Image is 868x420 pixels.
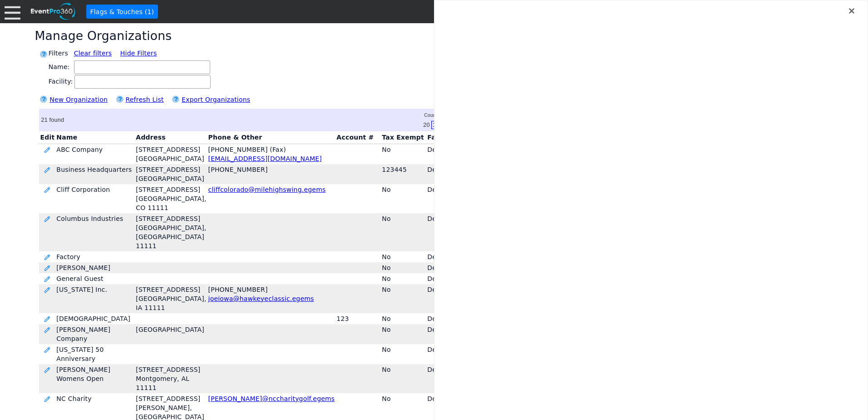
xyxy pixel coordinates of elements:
[89,7,156,16] span: Flags & Touches (1)
[426,164,483,184] td: Demo Venue 1
[135,164,207,184] td: [STREET_ADDRESS] [GEOGRAPHIC_DATA]
[426,131,483,144] th: Facility
[381,364,426,393] td: No
[208,145,335,154] div: [PHONE_NUMBER] (Fax)
[381,284,426,313] td: No
[208,285,335,294] div: [PHONE_NUMBER]
[55,364,135,393] td: [PERSON_NAME] Womens Open
[422,121,431,129] a: 20
[55,164,135,184] td: Business Headquarters
[426,213,483,251] td: Demo Course 3
[89,7,156,16] span: Flags & Touches (1)
[381,164,426,184] td: 123445
[208,155,322,162] a: [EMAIL_ADDRESS][DOMAIN_NAME]
[55,184,135,213] td: Cliff Corporation
[207,131,336,144] th: Phone & Other
[30,1,77,22] img: EventPro360
[422,110,481,120] div: Count [PERSON_NAME]
[182,96,250,103] a: Export Organizations
[426,284,483,313] td: Demo Venue 1
[135,144,207,164] td: [STREET_ADDRESS] [GEOGRAPHIC_DATA]
[426,262,483,273] td: Demo Venue 1
[381,213,426,251] td: No
[74,50,112,57] a: Clear filters
[381,273,426,284] td: No
[55,131,135,144] th: Name
[381,251,426,262] td: No
[5,4,20,20] div: Menu: Click or 'Crtl+M' to toggle menu open/close
[381,131,426,144] th: Tax Exempt
[55,324,135,344] td: [PERSON_NAME] Company
[55,144,135,164] td: ABC Company
[55,251,135,262] td: Factory
[49,60,73,74] td: Name:
[426,184,483,213] td: Demo Venue 1
[39,131,55,144] th: Edit
[381,324,426,344] td: No
[381,144,426,164] td: No
[426,324,483,344] td: Demo Course 2
[135,324,207,344] td: [GEOGRAPHIC_DATA]
[381,344,426,364] td: No
[208,295,314,302] a: joeiowa@hawkeyeclassic.egems
[135,131,207,144] th: Address
[431,121,444,129] a: 100
[135,213,207,251] td: [STREET_ADDRESS] [GEOGRAPHIC_DATA], [GEOGRAPHIC_DATA] 11111
[208,395,335,402] a: [PERSON_NAME]@nccharitygolf.egems
[381,184,426,213] td: No
[135,184,207,213] td: [STREET_ADDRESS] [GEOGRAPHIC_DATA], CO 11111
[208,165,335,174] div: [PHONE_NUMBER]
[55,213,135,251] td: Columbus Industries
[135,284,207,313] td: [STREET_ADDRESS] [GEOGRAPHIC_DATA], IA 11111
[55,344,135,364] td: [US_STATE] 50 Anniversary
[55,273,135,284] td: General Guest
[335,313,381,324] td: 123
[55,262,135,273] td: [PERSON_NAME]
[426,364,483,393] td: Demo Course 3
[335,131,381,144] th: Account #
[49,96,108,103] a: New Organization
[49,48,73,60] th: Filters
[135,364,207,393] td: [STREET_ADDRESS] Montgomery, AL 11111
[41,110,64,130] td: 21 found
[120,50,157,57] a: Hide Filters
[426,251,483,262] td: Demo Venue 1
[426,344,483,364] td: Demo Venue 1
[426,144,483,164] td: Demo Venue 1
[381,262,426,273] td: No
[426,313,483,324] td: Demo Venue 1
[208,186,326,193] a: cliffcolorado@milehighswing.egems
[55,313,135,324] td: [DEMOGRAPHIC_DATA]
[49,75,73,89] td: Facility:
[426,273,483,284] td: Demo Venue 1
[381,313,426,324] td: No
[55,284,135,313] td: [US_STATE] Inc.
[126,96,164,103] a: Refresh List
[35,30,833,42] h1: Manage Organizations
